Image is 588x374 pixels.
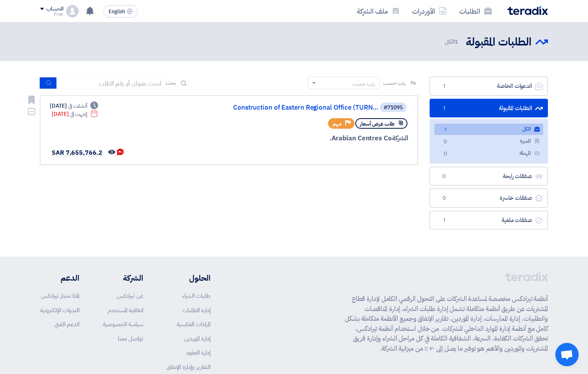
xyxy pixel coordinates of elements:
a: المميزة [434,136,543,147]
a: تواصل معنا [118,334,143,343]
span: 1 [439,82,449,90]
a: المهملة [434,148,543,159]
span: الكل [445,37,460,46]
span: 0 [441,138,450,146]
a: سياسة الخصوصية [103,320,143,329]
span: 0 [439,173,449,180]
a: ملف الشركة [351,2,406,20]
span: رتب حسب [383,79,405,87]
span: بحث [166,79,176,87]
span: 0 [441,150,450,158]
a: صفقات ملغية1 [430,211,548,230]
div: رتب حسب [353,80,375,88]
span: SAR 7,655,766.2 [52,148,102,157]
a: التقارير وإدارة الإنفاق [167,363,211,371]
a: إدارة الموردين [184,334,211,343]
input: ابحث بعنوان أو رقم الطلب [57,77,166,89]
span: الشركة [392,133,409,143]
span: أنشئت في [68,102,87,110]
div: Arabian Centres Co. [221,133,408,143]
div: #71095 [384,105,403,110]
a: عن تيرادكس [117,292,143,300]
span: 1 [439,217,449,224]
span: 0 [439,194,449,202]
span: 1 [455,37,458,46]
a: الكل [434,124,543,135]
div: [DATE] [52,110,98,118]
h2: الطلبات المقبولة [466,35,532,50]
li: الدعم [40,272,79,284]
img: profile_test.png [66,5,79,17]
div: دردشة مفتوحة [555,343,579,366]
span: طلب عرض أسعار [360,120,395,128]
li: الحلول [167,272,211,284]
a: الدعوات الخاصة1 [430,77,548,96]
a: الطلبات المقبولة1 [430,99,548,118]
a: المزادات العكسية [177,320,211,329]
a: Construction of Eastern Regional Office (TURN... [223,104,378,111]
a: إدارة الطلبات [183,306,211,315]
button: English [104,5,138,17]
a: اتفاقية المستخدم [108,306,143,315]
a: الدعم الفني [54,320,79,329]
p: أنظمة تيرادكس مخصصة لمساعدة الشركات على التحول الرقمي الكامل لإدارة قطاع المشتريات عن طريق أنظمة ... [345,294,548,353]
a: صفقات خاسرة0 [430,189,548,208]
a: لماذا تختار تيرادكس [41,292,79,300]
span: English [109,9,125,14]
span: مهم [333,120,342,128]
span: 1 [439,105,449,112]
div: [DATE] [50,102,98,110]
a: إدارة العقود [186,348,211,357]
li: الشركة [103,272,143,284]
a: صفقات رابحة0 [430,167,548,186]
a: طلبات الشراء [182,292,211,300]
div: Firas [40,12,63,16]
div: الحساب [46,6,63,12]
img: Teradix logo [507,6,548,15]
a: الندوات الإلكترونية [40,306,79,315]
a: الطلبات [453,2,498,20]
a: الأوردرات [406,2,453,20]
span: إنتهت في [70,110,87,118]
span: 1 [441,126,450,134]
